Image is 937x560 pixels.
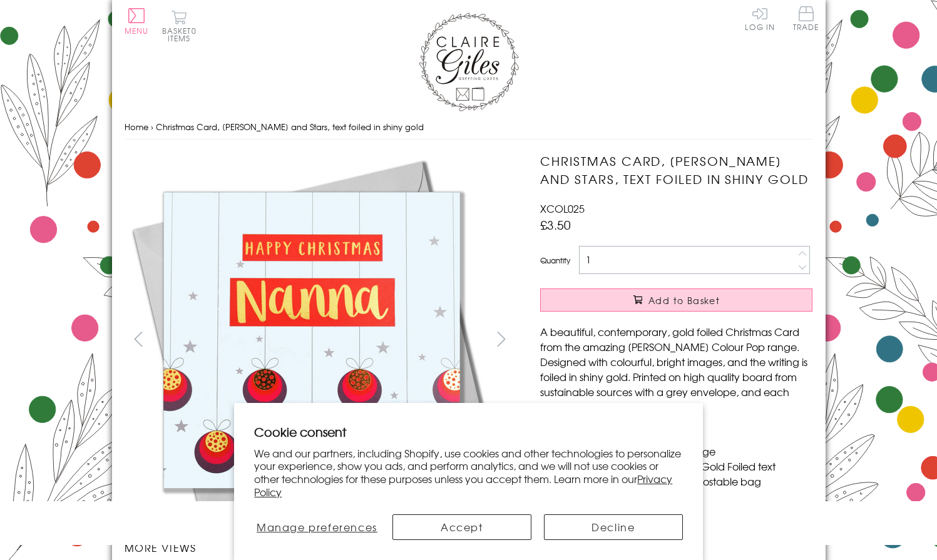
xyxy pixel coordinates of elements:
span: £3.50 [540,216,571,233]
span: XCOL025 [540,201,585,216]
button: prev [125,325,153,353]
h2: Cookie consent [254,423,683,440]
h3: More views [125,540,516,555]
label: Quantity [540,255,570,266]
nav: breadcrumbs [125,115,813,140]
button: Decline [544,514,683,540]
span: Add to Basket [648,294,720,307]
p: We and our partners, including Shopify, use cookies and other technologies to personalize your ex... [254,447,683,499]
img: Christmas Card, Nanna Baubles and Stars, text foiled in shiny gold [515,152,891,527]
span: Menu [125,25,149,36]
button: Manage preferences [254,514,379,540]
img: Christmas Card, Nanna Baubles and Stars, text foiled in shiny gold [124,152,499,527]
span: Trade [793,6,819,31]
button: Add to Basket [540,288,812,312]
a: Privacy Policy [254,471,672,499]
span: › [151,121,153,133]
img: Claire Giles Greetings Cards [419,13,519,111]
span: Christmas Card, [PERSON_NAME] and Stars, text foiled in shiny gold [156,121,424,133]
button: Menu [125,8,149,34]
a: Log In [745,6,775,31]
button: Accept [392,514,531,540]
p: A beautiful, contemporary, gold foiled Christmas Card from the amazing [PERSON_NAME] Colour Pop r... [540,324,812,414]
button: Basket0 items [162,10,197,42]
span: Manage preferences [257,519,377,534]
span: 0 items [168,25,197,44]
h1: Christmas Card, [PERSON_NAME] and Stars, text foiled in shiny gold [540,152,812,188]
button: next [487,325,515,353]
a: Home [125,121,148,133]
a: Trade [793,6,819,33]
